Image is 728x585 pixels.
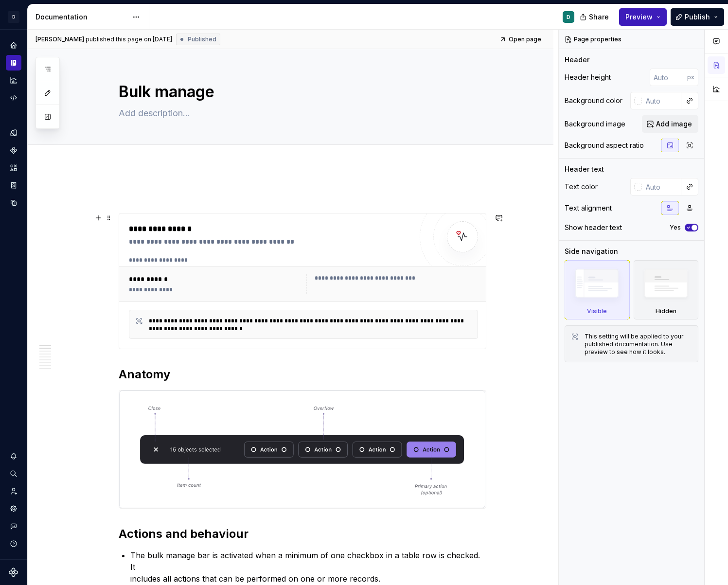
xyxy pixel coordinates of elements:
a: Code automation [6,90,21,106]
p: px [687,73,694,81]
span: Share [589,12,609,22]
a: Assets [6,160,21,176]
span: Preview [625,12,653,22]
input: Auto [642,178,681,195]
div: Header height [565,72,611,82]
strong: Anatomy [119,367,170,381]
a: Storybook stories [6,177,21,193]
div: This setting will be applied to your published documentation. Use preview to see how it looks. [585,333,692,356]
input: Auto [650,69,687,86]
button: Notifications [6,448,21,464]
a: Documentation [6,55,21,71]
span: Add image [656,119,692,129]
textarea: Bulk manage [117,80,484,104]
p: The bulk manage bar is activated when a minimum of one checkbox in a table row is checked. It inc... [130,550,486,585]
button: Search ⌘K [6,466,21,481]
div: Documentation [36,12,127,22]
label: Yes [670,224,681,231]
a: Components [6,142,21,158]
div: published this page on [DATE] [86,35,172,43]
button: Share [575,8,615,26]
div: Text alignment [565,203,612,213]
a: Settings [6,501,21,516]
button: Preview [619,8,667,26]
a: Open page [497,33,546,46]
div: Hidden [634,260,699,319]
a: Design tokens [6,125,21,141]
div: Show header text [565,223,622,232]
button: Add image [642,115,698,133]
a: Data sources [6,195,21,211]
button: Contact support [6,518,21,534]
svg: Supernova Logo [9,567,18,577]
a: Invite team [6,483,21,499]
div: Text color [565,182,598,192]
input: Auto [642,92,681,109]
span: Published [188,35,216,43]
div: Background color [565,96,622,106]
div: Hidden [656,307,676,315]
a: Home [6,37,21,53]
strong: Actions and behaviour [119,527,249,541]
div: Visible [565,260,630,319]
div: Visible [587,307,607,315]
div: Header [565,55,589,65]
button: Publish [671,8,724,26]
div: Header text [565,164,604,174]
span: [PERSON_NAME] [36,35,84,43]
span: Open page [509,35,541,43]
div: Side navigation [565,247,618,256]
img: 31a085af-61c4-4d87-a2a2-1b7936650f5f.svg [119,390,486,508]
span: Publish [685,12,710,22]
div: Background aspect ratio [565,141,644,150]
div: D [567,13,570,21]
div: Background image [565,119,625,129]
button: D [2,6,25,27]
a: Analytics [6,72,21,88]
div: D [8,11,19,23]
